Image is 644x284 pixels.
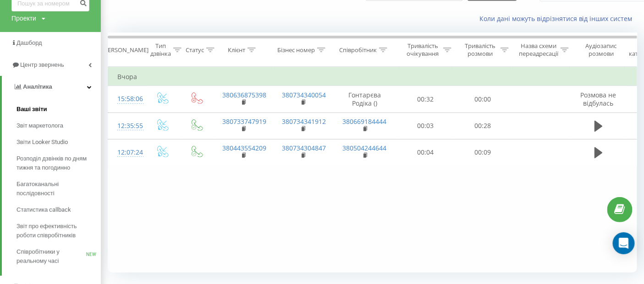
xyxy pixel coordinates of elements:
a: Багатоканальні послідовності [17,176,101,202]
div: Бізнес номер [277,46,315,54]
span: Розмова не відбулась [581,91,616,107]
span: Звіт про ефективність роботи співробітників [17,222,96,240]
div: Співробітник [339,46,377,54]
td: 00:32 [397,86,454,113]
div: Проекти [11,14,36,23]
div: Аудіозапис розмови [579,42,623,58]
span: Центр звернень [20,61,64,68]
a: 380734341912 [282,117,326,126]
div: [PERSON_NAME] [102,46,149,54]
a: 380734340054 [282,91,326,99]
td: 00:03 [397,113,454,139]
a: 380733747919 [223,117,267,126]
a: Звіт маркетолога [17,118,101,134]
td: 00:09 [454,139,512,166]
span: Звіти Looker Studio [17,138,68,147]
a: 380636875398 [223,91,267,99]
a: Коли дані можуть відрізнятися вiд інших систем [479,14,637,23]
span: Багатоканальні послідовності [17,180,96,198]
div: Тривалість очікування [405,42,441,58]
a: 380504244644 [343,144,387,152]
a: Ваші звіти [17,101,101,118]
a: Розподіл дзвінків по дням тижня та погодинно [17,150,101,176]
div: Статус [186,46,204,54]
a: 380443554209 [223,144,267,152]
td: 00:28 [454,113,512,139]
span: Розподіл дзвінків по дням тижня та погодинно [17,154,96,172]
span: Статистика callback [17,205,71,214]
a: Звіти Looker Studio [17,134,101,150]
a: Звіт про ефективність роботи співробітників [17,218,101,244]
span: Ваші звіти [17,105,47,114]
a: Аналiтика [2,76,101,98]
a: Співробітники у реальному часіNEW [17,244,101,269]
div: Назва схеми переадресації [519,42,558,58]
a: Статистика callback [17,202,101,218]
div: Тип дзвінка [150,42,171,58]
div: 12:07:24 [117,144,136,161]
td: 00:00 [454,86,512,113]
div: Open Intercom Messenger [613,232,635,254]
td: Гонтарєва Родіка () [333,86,397,113]
span: Аналiтика [23,83,52,90]
a: 380734304847 [282,144,326,152]
td: 00:04 [397,139,454,166]
div: Тривалість розмови [462,42,498,58]
div: 12:35:55 [117,117,136,135]
a: 380669184444 [343,117,387,126]
span: Звіт маркетолога [17,121,63,130]
div: 15:58:06 [117,90,136,108]
div: Клієнт [228,46,245,54]
span: Дашборд [17,39,42,46]
span: Співробітники у реальному часі [17,247,86,266]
